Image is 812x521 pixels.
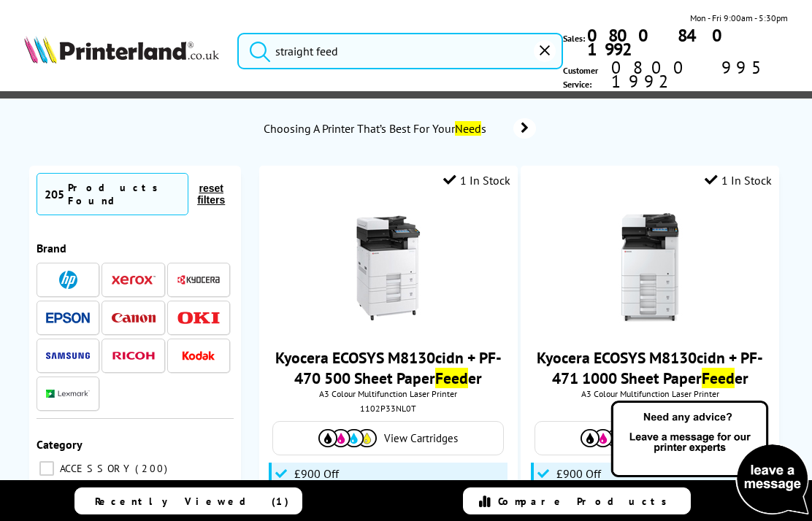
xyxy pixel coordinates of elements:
b: 0800 840 1992 [587,24,733,61]
img: Kyocera [177,274,221,285]
mark: Need [455,121,481,136]
div: 1 In Stock [705,173,772,188]
a: View Cartridges [543,429,758,447]
img: Canon [112,313,156,323]
span: Brand [37,241,66,255]
mark: Feed [435,368,468,388]
img: Cartridges [318,429,377,447]
div: Products Found [68,181,180,207]
div: 1102P33NL0T [270,403,507,414]
span: Category [37,437,83,452]
a: 0800 840 1992 [585,28,787,56]
button: reset filters [188,182,234,207]
img: Kyocera-M8130cidn-HCF-Bundle-Small.jpg [595,213,705,323]
a: Printerland Logo [24,36,218,66]
img: Open Live Chat window [608,398,812,518]
img: Epson [46,312,90,323]
span: A3 Colour Multifunction Laser Printer [267,388,510,399]
a: Kyocera ECOSYS M8130cidn + PF-470 500 Sheet PaperFeeder [275,347,502,388]
img: Kodak [177,351,221,360]
span: Sales: [563,31,585,45]
span: Recently Viewed (1) [95,495,289,508]
a: Kyocera ECOSYS M8130cidn + PF-471 1000 Sheet PaperFeeder [537,347,763,388]
img: Xerox [112,275,156,285]
img: Samsung [46,352,90,359]
img: HP [59,271,77,289]
a: Recently Viewed (1) [74,487,302,514]
span: Customer Service: [563,61,787,91]
img: Printerland Logo [24,36,218,63]
img: Ricoh [112,352,156,360]
input: Search product o [237,33,563,69]
span: Mon - Fri 9:00am - 5:30pm [690,11,788,25]
img: Lexmark [46,390,90,398]
span: Choosing A Printer That’s Best For Your s [262,121,491,136]
span: 0800 995 1992 [609,61,788,88]
span: View Cartridges [384,431,458,445]
span: ACCESSORY [56,462,134,475]
a: View Cartridges [280,429,496,447]
span: 205 [45,187,64,201]
span: 200 [135,462,171,475]
span: £900 Off [294,466,339,481]
mark: Feed [702,368,735,388]
a: Compare Products [463,487,691,514]
a: Choosing A Printer That’s Best For YourNeeds [262,118,536,139]
img: OKI [177,312,221,324]
span: A3 Colour Multifunction Laser Printer [528,388,772,399]
img: Kyocera-M8130cidn-TC-Bundle-Small.jpg [334,213,443,323]
input: ACCESSORY 200 [39,461,54,476]
div: 1 In Stock [443,173,510,188]
div: 1102P33NL0X [532,403,768,414]
span: £900 Off [556,466,601,481]
span: Compare Products [498,495,675,508]
img: Cartridges [581,429,639,447]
